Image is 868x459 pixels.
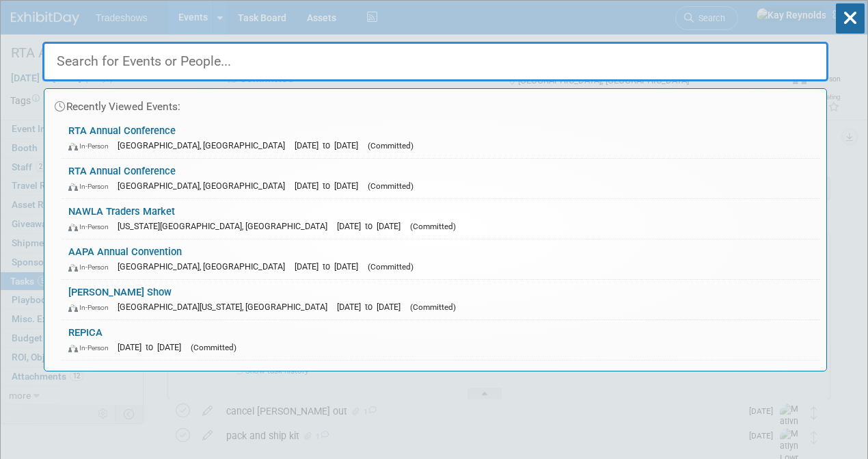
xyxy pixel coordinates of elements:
[368,141,413,150] span: (Committed)
[118,302,334,312] span: [GEOGRAPHIC_DATA][US_STATE], [GEOGRAPHIC_DATA]
[51,89,819,118] div: Recently Viewed Events:
[62,199,819,239] a: NAWLA Traders Market In-Person [US_STATE][GEOGRAPHIC_DATA], [GEOGRAPHIC_DATA] [DATE] to [DATE] (C...
[118,140,292,150] span: [GEOGRAPHIC_DATA], [GEOGRAPHIC_DATA]
[68,142,115,150] span: In-Person
[118,221,334,231] span: [US_STATE][GEOGRAPHIC_DATA], [GEOGRAPHIC_DATA]
[118,261,292,272] span: [GEOGRAPHIC_DATA], [GEOGRAPHIC_DATA]
[118,181,292,191] span: [GEOGRAPHIC_DATA], [GEOGRAPHIC_DATA]
[62,320,819,360] a: REPICA In-Person [DATE] to [DATE] (Committed)
[337,302,407,312] span: [DATE] to [DATE]
[118,342,188,352] span: [DATE] to [DATE]
[295,181,365,191] span: [DATE] to [DATE]
[62,159,819,198] a: RTA Annual Conference In-Person [GEOGRAPHIC_DATA], [GEOGRAPHIC_DATA] [DATE] to [DATE] (Committed)
[191,343,236,352] span: (Committed)
[68,343,115,352] span: In-Person
[410,302,456,312] span: (Committed)
[62,280,819,319] a: [PERSON_NAME] Show In-Person [GEOGRAPHIC_DATA][US_STATE], [GEOGRAPHIC_DATA] [DATE] to [DATE] (Com...
[295,261,365,272] span: [DATE] to [DATE]
[368,181,413,191] span: (Committed)
[410,222,456,231] span: (Committed)
[368,262,413,272] span: (Committed)
[62,239,819,279] a: AAPA Annual Convention In-Person [GEOGRAPHIC_DATA], [GEOGRAPHIC_DATA] [DATE] to [DATE] (Committed)
[337,221,407,231] span: [DATE] to [DATE]
[62,118,819,158] a: RTA Annual Conference In-Person [GEOGRAPHIC_DATA], [GEOGRAPHIC_DATA] [DATE] to [DATE] (Committed)
[68,263,115,272] span: In-Person
[68,222,115,231] span: In-Person
[295,140,365,150] span: [DATE] to [DATE]
[68,182,115,191] span: In-Person
[68,303,115,312] span: In-Person
[42,42,828,81] input: Search for Events or People...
